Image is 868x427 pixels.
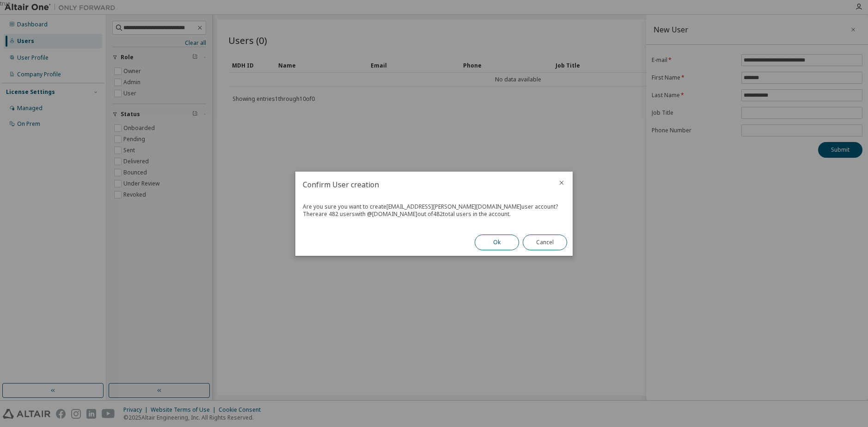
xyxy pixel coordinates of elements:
[558,179,565,186] button: close
[475,235,519,250] button: Ok
[303,203,565,210] div: Are you sure you want to create [EMAIL_ADDRESS][PERSON_NAME][DOMAIN_NAME] user account?
[295,172,550,198] h2: Confirm User creation
[523,235,567,250] button: Cancel
[303,210,565,218] div: There are 482 users with @ [DOMAIN_NAME] out of 482 total users in the account.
